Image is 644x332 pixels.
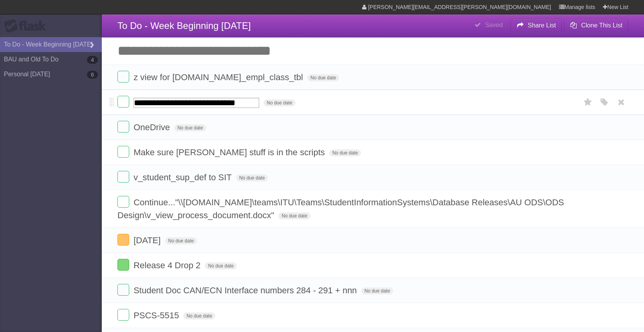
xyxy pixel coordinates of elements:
[117,259,129,271] label: Done
[117,197,564,220] span: Continue..."\\[DOMAIN_NAME]\teams\ITU\Teams\StudentInformationSystems\Database Releases\AU ODS\OD...
[361,287,393,294] span: No due date
[117,121,129,133] label: Done
[117,309,129,321] label: Done
[117,171,129,183] label: Done
[511,18,562,32] button: Share List
[581,96,595,109] label: Star task
[87,71,98,79] b: 6
[117,146,129,158] label: Done
[205,262,236,269] span: No due date
[528,22,556,29] b: Share List
[133,172,234,182] span: v_student_sup_def to SIT
[183,312,215,319] span: No due date
[133,147,327,157] span: Make sure [PERSON_NAME] stuff is in the scripts
[133,285,359,295] span: Student Doc CAN/ECN Interface numbers 284 - 291 + nnn
[174,124,206,131] span: No due date
[278,212,310,219] span: No due date
[165,237,197,244] span: No due date
[329,149,361,156] span: No due date
[117,284,129,296] label: Done
[4,19,51,33] div: Flask
[236,174,268,181] span: No due date
[263,99,295,106] span: No due date
[117,71,129,83] label: Done
[87,56,98,64] b: 4
[307,74,339,81] span: No due date
[133,72,305,82] span: z view for [DOMAIN_NAME]_empl_class_tbl
[133,260,202,270] span: Release 4 Drop 2
[117,20,251,31] span: To Do - Week Beginning [DATE]
[133,235,162,245] span: [DATE]
[117,196,129,208] label: Done
[133,310,181,320] span: PSCS-5515
[133,122,172,132] span: OneDrive
[117,96,129,108] label: Done
[581,22,622,29] b: Clone This List
[117,234,129,246] label: Done
[564,18,628,32] button: Clone This List
[485,22,503,28] b: Saved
